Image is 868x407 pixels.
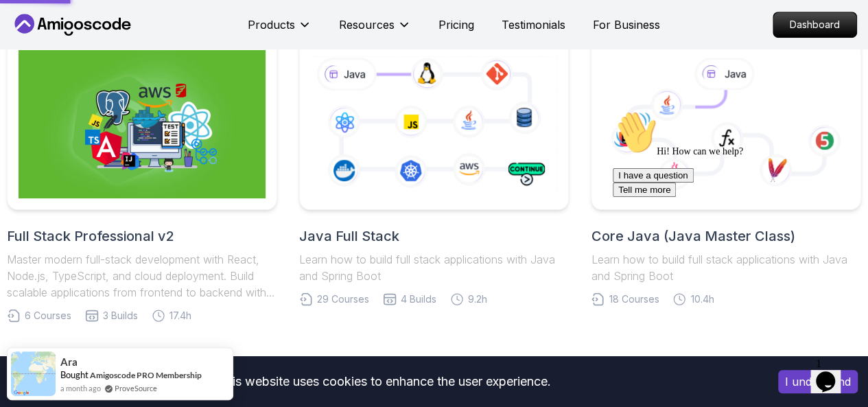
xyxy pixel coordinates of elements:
div: This website uses cookies to enhance the user experience. [10,367,758,397]
a: For Business [593,16,660,33]
iframe: chat widget [810,352,854,393]
button: Accept cookies [778,370,858,393]
button: Resources [339,16,411,44]
span: a month ago [60,382,101,394]
a: Testimonials [502,16,565,33]
span: 9.2h [468,292,487,306]
img: provesource social proof notification image [11,351,56,396]
img: :wave: [5,5,49,49]
h2: Core Java (Java Master Class) [591,226,861,246]
p: Resources [339,16,395,33]
span: 17.4h [169,309,191,323]
span: 3 Builds [103,309,138,323]
h2: Java Full Stack [299,226,570,246]
span: Bought [60,369,89,380]
button: I have a question [5,63,86,78]
div: 👋Hi! How can we help?I have a questionTell me more [5,5,253,92]
a: Java Full StackLearn how to build full stack applications with Java and Spring Boot29 Courses4 Bu... [299,38,570,306]
span: 6 Courses [25,309,71,323]
iframe: chat widget [607,105,854,345]
span: 4 Builds [401,292,436,306]
a: Amigoscode PRO Membership [90,370,202,380]
a: Core Java (Java Master Class)Learn how to build full stack applications with Java and Spring Boot... [591,38,861,306]
button: Tell me more [5,78,69,92]
p: Products [248,16,295,33]
span: Ara [60,356,78,368]
button: Products [248,16,312,44]
p: Learn how to build full stack applications with Java and Spring Boot [299,251,570,284]
p: Master modern full-stack development with React, Node.js, TypeScript, and cloud deployment. Build... [7,251,277,301]
a: Pricing [438,16,474,33]
a: Full Stack Professional v2Full Stack Professional v2Master modern full-stack development with Rea... [7,38,277,323]
span: Hi! How can we help? [5,41,136,51]
p: Learn how to build full stack applications with Java and Spring Boot [591,251,861,284]
span: 29 Courses [317,292,369,306]
img: Full Stack Professional v2 [19,50,266,198]
a: ProveSource [115,382,157,394]
h2: Full Stack Professional v2 [7,226,277,246]
a: Dashboard [773,12,857,38]
p: Dashboard [773,12,856,37]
